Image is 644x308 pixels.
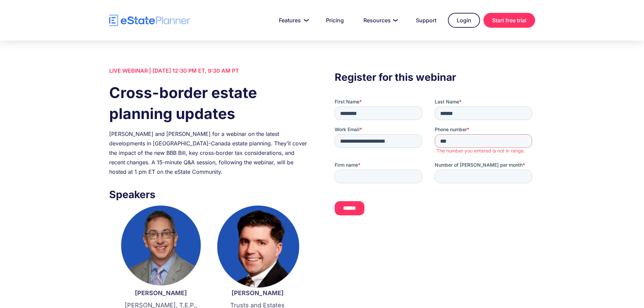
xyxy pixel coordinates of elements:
[448,13,480,28] a: Login
[318,14,352,27] a: Pricing
[109,66,309,75] div: LIVE WEBINAR | [DATE] 12:30 PM ET, 9:30 AM PT
[335,98,535,221] iframe: Form 0
[109,187,309,202] h3: Speakers
[135,289,187,297] strong: [PERSON_NAME]
[483,13,535,28] a: Start free trial
[355,14,404,27] a: Resources
[408,14,445,27] a: Support
[109,82,309,124] h1: Cross-border estate planning updates
[232,289,284,297] strong: [PERSON_NAME]
[109,15,190,26] a: home
[335,69,535,85] h3: Register for this webinar
[109,129,309,176] div: [PERSON_NAME] and [PERSON_NAME] for a webinar on the latest developments in [GEOGRAPHIC_DATA]-Can...
[271,14,314,27] a: Features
